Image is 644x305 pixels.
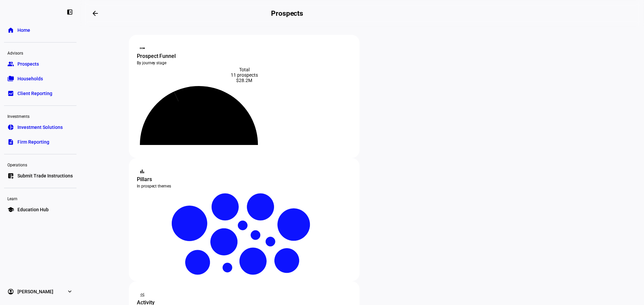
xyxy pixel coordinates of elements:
[137,183,352,189] div: In prospect themes
[7,27,14,33] eth-mat-symbol: home
[137,60,352,66] div: By journey stage
[7,288,14,295] eth-mat-symbol: account_circle
[7,90,14,97] eth-mat-symbol: bid_landscape
[7,139,14,145] eth-mat-symbol: description
[4,23,76,37] a: homeHome
[17,75,43,82] span: Households
[91,9,99,17] mat-icon: arrow_backwards
[4,48,76,57] div: Advisors
[17,90,52,97] span: Client Reporting
[137,52,352,60] div: Prospect Funnel
[17,172,73,179] span: Submit Trade Instructions
[137,78,352,83] div: $28.2M
[139,291,146,298] mat-icon: monitoring
[4,87,76,100] a: bid_landscapeClient Reporting
[4,121,76,134] a: pie_chartInvestment Solutions
[66,288,73,295] eth-mat-symbol: expand_more
[4,72,76,85] a: folder_copyHouseholds
[7,75,14,82] eth-mat-symbol: folder_copy
[4,194,76,203] div: Learn
[271,9,303,17] h2: Prospects
[7,61,14,67] eth-mat-symbol: group
[66,9,73,15] eth-mat-symbol: left_panel_close
[17,61,39,67] span: Prospects
[17,27,30,33] span: Home
[7,206,14,213] eth-mat-symbol: school
[137,72,352,78] div: 11 prospects
[7,172,14,179] eth-mat-symbol: list_alt_add
[139,45,146,52] mat-icon: steppers
[17,139,49,145] span: Firm Reporting
[139,168,146,175] mat-icon: bar_chart
[17,124,63,131] span: Investment Solutions
[137,67,352,72] div: Total
[17,288,53,295] span: [PERSON_NAME]
[4,135,76,149] a: descriptionFirm Reporting
[7,124,14,131] eth-mat-symbol: pie_chart
[4,160,76,169] div: Operations
[137,175,352,183] div: Pillars
[4,57,76,71] a: groupProspects
[17,206,49,213] span: Education Hub
[4,111,76,121] div: Investments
